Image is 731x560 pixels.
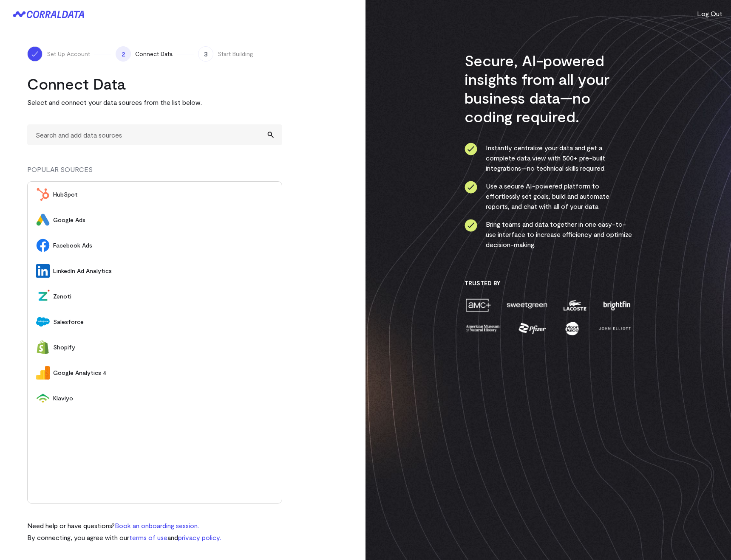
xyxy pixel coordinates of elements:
[218,50,253,58] span: Start Building
[36,264,50,278] img: LinkedIn Ad Analytics
[36,290,50,303] img: Zenoti
[27,124,282,145] input: Search and add data sources
[465,181,632,211] li: Use a secure AI-powered platform to effortlessly set goals, build and automate reports, and chat ...
[53,394,273,402] span: Klaviyo
[465,181,477,194] img: ico-check-circle-4b19435c.svg
[36,315,50,329] img: Salesforce
[53,318,273,326] span: Salesforce
[27,164,282,181] div: POPULAR SOURCES
[47,50,90,58] span: Set Up Account
[27,74,282,93] h2: Connect Data
[53,343,273,352] span: Shopify
[36,188,50,201] img: HubSpot
[564,321,581,336] img: moon-juice-c312e729.png
[36,366,50,380] img: Google Analytics 4
[465,143,632,173] li: Instantly centralize your data and get a complete data view with 500+ pre-built integrations—no t...
[53,292,273,301] span: Zenoti
[178,533,221,541] a: privacy policy.
[198,46,213,62] span: 3
[465,143,477,155] img: ico-check-circle-4b19435c.svg
[53,267,273,275] span: LinkedIn Ad Analytics
[465,321,501,336] img: amnh-5afada46.png
[115,521,199,529] a: Book an onboarding session.
[465,219,477,232] img: ico-check-circle-4b19435c.svg
[601,298,632,312] img: brightfin-a251e171.png
[53,241,273,250] span: Facebook Ads
[36,239,50,252] img: Facebook Ads
[27,97,282,107] p: Select and connect your data sources from the list below.
[697,8,722,19] button: Log Out
[27,532,221,543] p: By connecting, you agree with our and
[27,521,221,531] p: Need help or have questions?
[598,321,632,336] img: john-elliott-25751c40.png
[53,369,273,377] span: Google Analytics 4
[116,46,131,62] span: 2
[36,213,50,227] img: Google Ads
[465,219,632,250] li: Bring teams and data together in one easy-to-use interface to increase efficiency and optimize de...
[53,190,273,199] span: HubSpot
[36,391,50,405] img: Klaviyo
[562,298,587,312] img: lacoste-7a6b0538.png
[465,51,632,126] h3: Secure, AI-powered insights from all your business data—no coding required.
[53,216,273,224] span: Google Ads
[129,533,167,541] a: terms of use
[31,50,39,58] img: ico-check-white-5ff98cb1.svg
[465,298,492,312] img: amc-0b11a8f1.png
[518,321,547,336] img: pfizer-e137f5fc.png
[36,341,50,354] img: Shopify
[135,50,173,58] span: Connect Data
[465,279,632,287] h3: Trusted By
[506,298,548,312] img: sweetgreen-1d1fb32c.png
